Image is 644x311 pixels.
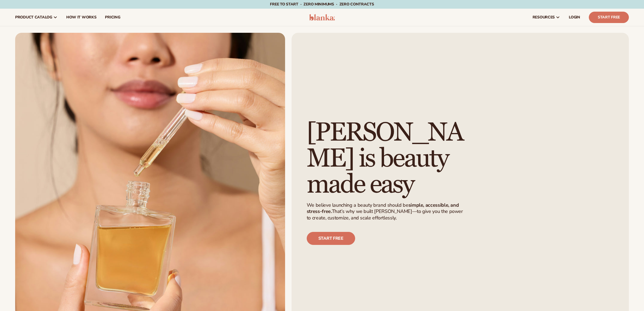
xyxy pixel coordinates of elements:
[533,15,555,20] span: resources
[66,15,97,20] span: How It Works
[307,202,459,215] strong: simple, accessible, and stress-free.
[589,12,629,23] a: Start Free
[307,120,471,198] h1: [PERSON_NAME] is beauty made easy
[564,9,584,26] a: LOGIN
[62,9,101,26] a: How It Works
[101,9,124,26] a: pricing
[569,15,580,20] span: LOGIN
[307,232,355,245] a: Start free
[15,15,52,20] span: product catalog
[307,202,468,221] p: We believe launching a beauty brand should be That’s why we built [PERSON_NAME]—to give you the p...
[528,9,564,26] a: resources
[11,9,62,26] a: product catalog
[270,2,374,7] span: Free to start · ZERO minimums · ZERO contracts
[309,14,335,21] img: logo
[105,15,120,20] span: pricing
